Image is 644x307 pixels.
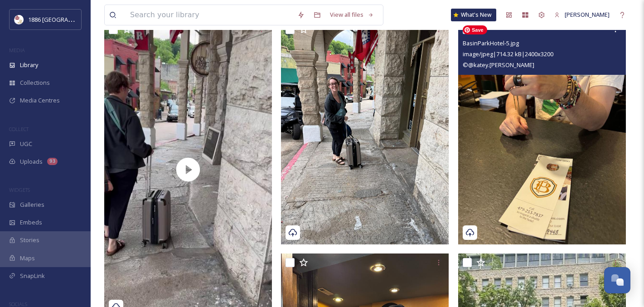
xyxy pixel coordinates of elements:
[20,61,38,69] span: Library
[28,15,100,24] span: 1886 [GEOGRAPHIC_DATA]
[451,9,496,21] a: What's New
[9,47,25,54] span: MEDIA
[604,267,630,293] button: Open Chat
[9,186,30,193] span: WIDGETS
[463,25,487,34] span: Save
[20,236,39,244] span: Stories
[20,140,32,148] span: UGC
[20,78,50,87] span: Collections
[47,158,58,165] div: 93
[20,157,43,166] span: Uploads
[126,5,293,25] input: Search your library
[20,96,60,105] span: Media Centres
[325,6,378,24] a: View all files
[463,61,534,69] span: © @katey.[PERSON_NAME]
[565,10,610,19] span: [PERSON_NAME]
[20,272,45,280] span: SnapLink
[463,50,553,58] span: image/jpeg | 714.32 kB | 2400 x 3200
[9,126,29,132] span: COLLECT
[550,6,614,24] a: [PERSON_NAME]
[20,218,42,227] span: Embeds
[20,254,35,263] span: Maps
[458,21,626,244] img: BasinParkHotel-5.jpg
[15,15,24,24] img: logos.png
[281,21,449,244] img: BasinParkHotel-3.jpg
[20,200,44,209] span: Galleries
[463,39,519,47] span: BasinParkHotel-5.jpg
